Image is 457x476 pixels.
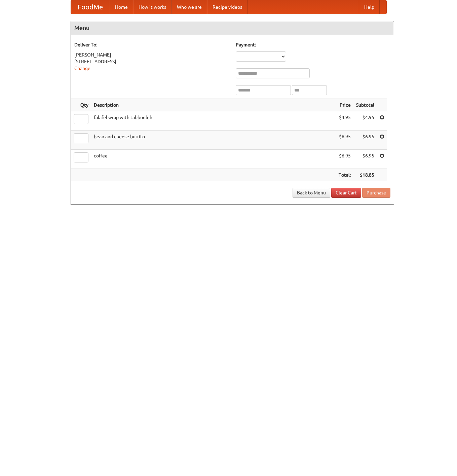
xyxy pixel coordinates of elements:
[74,41,229,48] h5: Deliver To:
[336,99,353,111] th: Price
[353,111,377,131] td: $4.95
[91,99,336,111] th: Description
[331,188,361,198] a: Clear Cart
[71,99,91,111] th: Qty
[353,169,377,181] th: $18.85
[353,99,377,111] th: Subtotal
[133,0,172,14] a: How it works
[362,188,390,198] button: Purchase
[336,111,353,131] td: $4.95
[336,131,353,150] td: $6.95
[359,0,380,14] a: Help
[74,58,229,65] div: [STREET_ADDRESS]
[172,0,207,14] a: Who we are
[236,41,390,48] h5: Payment:
[74,66,90,71] a: Change
[91,131,336,150] td: bean and cheese burrito
[336,169,353,181] th: Total:
[74,51,229,58] div: [PERSON_NAME]
[71,0,110,14] a: FoodMe
[91,111,336,131] td: falafel wrap with tabbouleh
[110,0,133,14] a: Home
[353,131,377,150] td: $6.95
[293,188,330,198] a: Back to Menu
[336,150,353,169] td: $6.95
[91,150,336,169] td: coffee
[207,0,247,14] a: Recipe videos
[353,150,377,169] td: $6.95
[71,21,394,35] h4: Menu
